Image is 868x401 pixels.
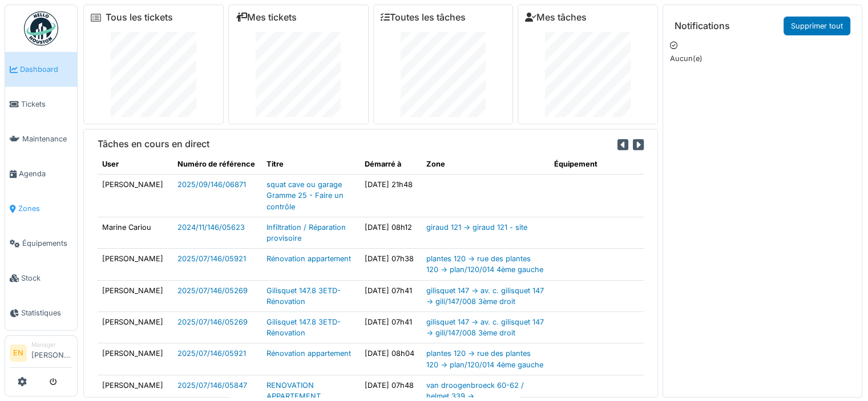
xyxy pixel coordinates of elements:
h6: Tâches en cours en direct [98,139,209,149]
td: [PERSON_NAME] [98,311,173,343]
a: 2025/07/146/05921 [177,349,246,358]
td: [PERSON_NAME] [98,280,173,311]
a: Statistiques [5,295,77,330]
a: Infiltration / Réparation provisoire [267,223,346,242]
th: Zone [422,154,550,175]
a: Zones [5,191,77,226]
a: EN Manager[PERSON_NAME] [10,341,72,368]
a: Gilisquet 147.8 3ETD-Rénovation [267,318,341,337]
td: [DATE] 08h04 [360,343,422,375]
a: plantes 120 -> rue des plantes 120 -> plan/120/014 4ème gauche [426,254,543,274]
li: [PERSON_NAME] [31,341,72,365]
h6: Notifications [675,21,730,31]
span: Zones [18,203,72,214]
a: Tous les tickets [106,12,173,23]
td: [PERSON_NAME] [98,343,173,375]
a: Rénovation appartement [267,254,351,263]
th: Démarré à [360,154,422,175]
a: 2025/07/146/05269 [177,318,248,326]
a: giraud 121 -> giraud 121 - site [426,223,527,232]
td: [PERSON_NAME] [98,249,173,280]
a: gilisquet 147 -> av. c. gilisquet 147 -> gili/147/008 3ème droit [426,318,544,337]
a: Mes tickets [236,12,297,23]
td: [PERSON_NAME] [98,175,173,217]
a: Tickets [5,87,77,121]
a: 2025/07/146/05847 [177,381,247,390]
span: Statistiques [21,307,72,318]
a: 2024/11/146/05623 [177,223,245,232]
a: 2025/07/146/05269 [177,286,248,295]
td: [DATE] 08h12 [360,217,422,248]
span: Maintenance [22,133,72,144]
a: gilisquet 147 -> av. c. gilisquet 147 -> gili/147/008 3ème droit [426,286,544,306]
span: Équipements [22,238,72,249]
td: [DATE] 07h41 [360,311,422,343]
td: [DATE] 07h41 [360,280,422,311]
div: Manager [31,341,72,349]
img: Badge_color-CXgf-gQk.svg [24,11,58,46]
td: [DATE] 21h48 [360,175,422,217]
span: translation missing: fr.shared.user [102,160,119,168]
a: Gilisquet 147.8 3ETD-Rénovation [267,286,341,306]
a: 2025/09/146/06871 [177,180,246,189]
a: squat cave ou garage Gramme 25 - Faire un contrôle [267,180,344,210]
a: Maintenance [5,121,77,156]
span: Stock [21,273,72,283]
p: Aucun(e) [670,53,855,64]
li: EN [10,345,27,362]
span: Tickets [21,99,72,110]
th: Numéro de référence [173,154,262,175]
a: plantes 120 -> rue des plantes 120 -> plan/120/014 4ème gauche [426,349,543,368]
a: 2025/07/146/05921 [177,254,246,263]
a: Supprimer tout [784,17,850,35]
a: Dashboard [5,52,77,87]
a: Mes tâches [525,12,587,23]
span: Agenda [19,168,72,179]
a: Agenda [5,156,77,191]
td: Marine Cariou [98,217,173,248]
td: [DATE] 07h38 [360,249,422,280]
th: Titre [262,154,360,175]
a: Stock [5,261,77,295]
a: RENOVATION APPARTEMENT [267,381,321,400]
a: Équipements [5,226,77,261]
a: Rénovation appartement [267,349,351,358]
a: Toutes les tâches [381,12,466,23]
th: Équipement [550,154,644,175]
span: Dashboard [20,64,72,75]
